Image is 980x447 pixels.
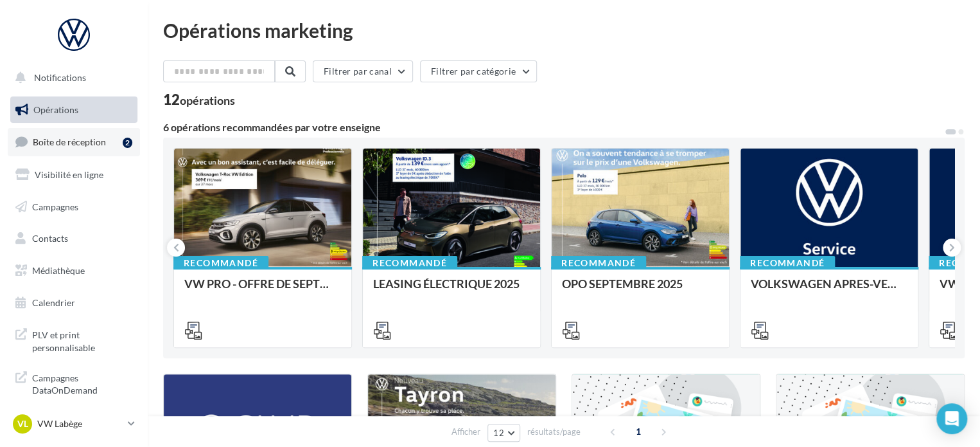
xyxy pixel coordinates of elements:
[8,321,140,359] a: PLV et print personnalisable
[628,421,649,442] span: 1
[362,256,457,270] div: Recommandé
[936,403,967,434] div: Open Intercom Messenger
[8,64,135,91] button: Notifications
[123,138,132,148] div: 2
[10,412,137,436] a: VL VW Labège
[740,256,835,270] div: Recommandé
[32,233,68,244] span: Contacts
[17,417,28,430] span: VL
[551,256,646,270] div: Recommandé
[8,257,140,284] a: Médiathèque
[313,60,413,82] button: Filtrer par canal
[562,277,719,303] div: OPO SEPTEMBRE 2025
[184,277,341,303] div: VW PRO - OFFRE DE SEPTEMBRE 25
[8,364,140,402] a: Campagnes DataOnDemand
[373,277,530,303] div: LEASING ÉLECTRIQUE 2025
[32,369,132,397] span: Campagnes DataOnDemand
[163,93,235,107] div: 12
[527,426,581,438] span: résultats/page
[173,256,268,270] div: Recommandé
[420,60,537,82] button: Filtrer par catégorie
[34,72,86,83] span: Notifications
[32,326,132,354] span: PLV et print personnalisable
[33,136,106,147] span: Boîte de réception
[32,297,75,308] span: Calendrier
[180,95,235,106] div: opérations
[32,265,85,276] span: Médiathèque
[8,225,140,252] a: Contacts
[37,417,123,430] p: VW Labège
[8,194,140,221] a: Campagnes
[493,428,504,438] span: 12
[487,424,520,442] button: 12
[8,289,140,316] a: Calendrier
[8,96,140,123] a: Opérations
[32,201,78,212] span: Campagnes
[35,169,103,180] span: Visibilité en ligne
[163,122,944,132] div: 6 opérations recommandées par votre enseigne
[163,21,965,40] div: Opérations marketing
[751,277,907,303] div: VOLKSWAGEN APRES-VENTE
[451,426,480,438] span: Afficher
[8,128,140,156] a: Boîte de réception2
[33,104,78,115] span: Opérations
[8,161,140,188] a: Visibilité en ligne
